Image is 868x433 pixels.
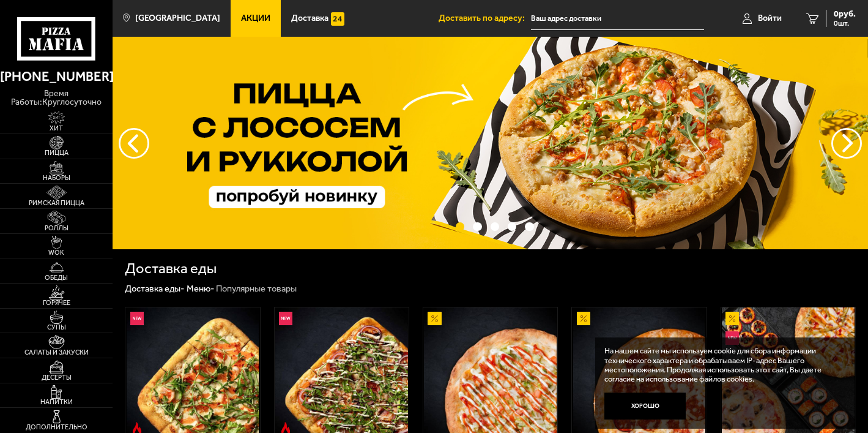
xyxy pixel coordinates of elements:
span: Акции [241,14,270,23]
img: Акционный [725,312,739,325]
button: точки переключения [456,222,464,231]
button: точки переключения [473,222,481,231]
p: На нашем сайте мы используем cookie для сбора информации технического характера и обрабатываем IP... [604,346,839,383]
a: Меню- [187,283,214,294]
span: Войти [758,14,782,23]
button: точки переключения [491,222,499,231]
input: Ваш адрес доставки [531,7,705,30]
span: Доставить по адресу: [439,14,531,23]
a: Доставка еды- [125,283,184,294]
span: 0 шт. [834,20,856,27]
img: Акционный [577,312,590,325]
button: следующий [119,128,149,159]
img: Новинка [725,331,739,345]
span: 0 руб. [834,10,856,18]
div: Популярные товары [216,283,297,295]
button: Хорошо [604,393,686,420]
button: предыдущий [831,128,862,159]
img: Новинка [279,312,292,325]
button: точки переключения [525,222,533,231]
img: Акционный [428,312,441,325]
img: 15daf4d41897b9f0e9f617042186c801.svg [331,12,344,26]
span: [GEOGRAPHIC_DATA] [135,14,220,23]
img: Новинка [130,312,144,325]
span: Доставка [291,14,328,23]
h1: Доставка еды [125,262,217,276]
button: точки переключения [508,222,516,231]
